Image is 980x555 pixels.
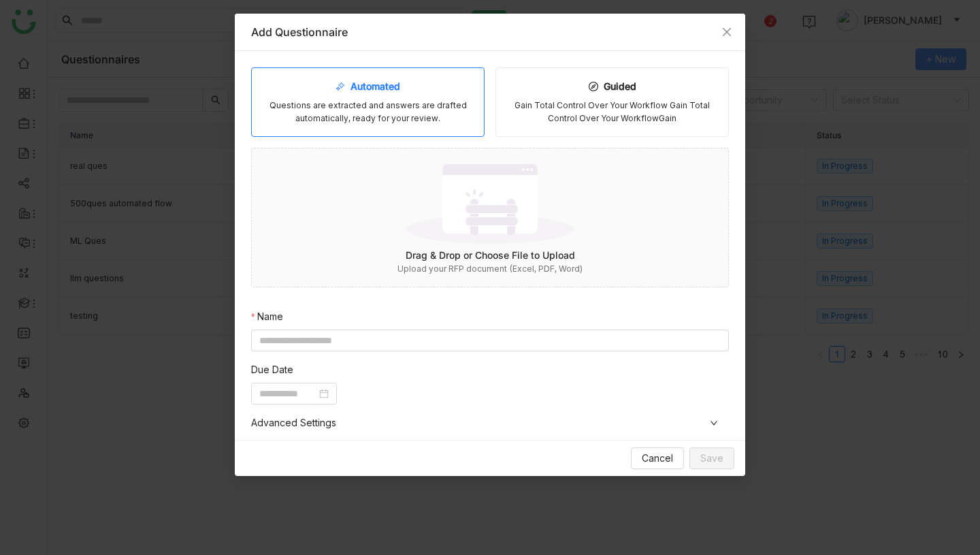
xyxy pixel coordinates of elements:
img: No data [406,159,574,248]
span: Cancel [642,451,673,466]
div: Drag & Drop or Choose File to Upload [252,248,728,263]
div: Gain Total Control Over Your Workflow Gain Total Control Over Your WorkflowGain [507,99,717,125]
div: No dataDrag & Drop or Choose File to UploadUpload your RFP document (Excel, PDF, Word) [252,148,728,287]
label: Name [251,309,283,324]
label: Due Date [251,362,293,377]
div: Add Questionnaire [251,25,729,39]
span: Advanced Settings [251,415,729,430]
div: Automated [336,79,400,94]
button: Close [708,14,745,50]
div: Upload your RFP document (Excel, PDF, Word) [252,263,728,276]
div: Guided [589,79,636,94]
div: Questions are extracted and answers are drafted automatically, ready for your review. [263,99,473,125]
button: Save [689,447,734,469]
label: Description [251,439,302,454]
button: Cancel [631,447,684,469]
